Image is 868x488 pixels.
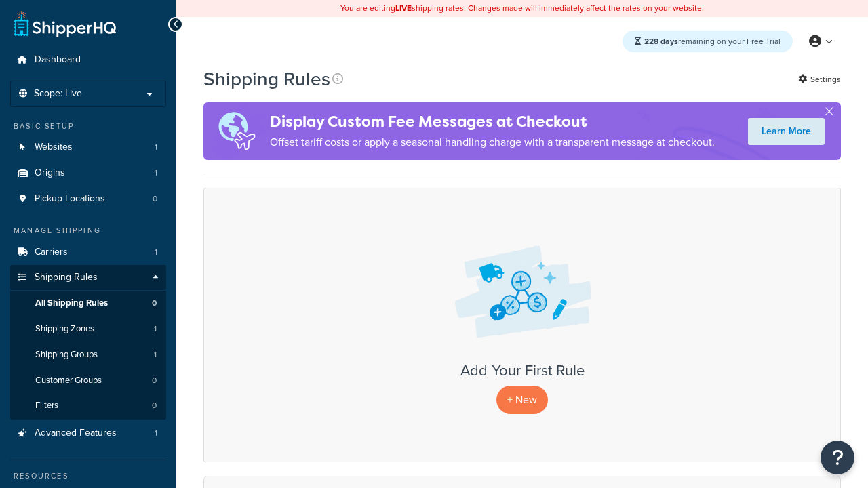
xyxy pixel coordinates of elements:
li: All Shipping Rules [10,291,166,316]
span: Filters [35,400,58,411]
li: Customer Groups [10,368,166,393]
a: All Shipping Rules 0 [10,291,166,316]
span: Shipping Zones [35,323,94,335]
a: Advanced Features 1 [10,421,166,446]
span: 0 [153,193,157,205]
a: Pickup Locations 0 [10,186,166,211]
a: Origins 1 [10,161,166,186]
span: Websites [35,142,73,153]
span: Origins [35,167,65,179]
span: 1 [155,247,157,258]
span: All Shipping Rules [35,298,108,309]
li: Advanced Features [10,421,166,446]
div: Manage Shipping [10,225,166,237]
a: Customer Groups 0 [10,368,166,393]
span: Customer Groups [35,375,102,386]
img: duties-banner-06bc72dcb5fe05cb3f9472aba00be2ae8eb53ab6f0d8bb03d382ba314ac3c341.png [203,102,270,160]
a: ShipperHQ Home [14,10,116,37]
span: Dashboard [35,54,81,66]
span: 1 [154,349,157,361]
li: Carriers [10,240,166,265]
a: Learn More [748,118,825,145]
span: Shipping Groups [35,349,98,361]
li: Websites [10,135,166,160]
button: Open Resource Center [821,441,854,474]
span: 1 [155,167,157,179]
strong: 228 days [644,35,678,47]
b: LIVE [395,2,412,14]
a: Shipping Zones 1 [10,317,166,342]
li: Filters [10,393,166,418]
span: Pickup Locations [35,193,105,205]
a: Websites 1 [10,135,166,160]
a: Settings [798,70,841,89]
p: + New [496,386,548,413]
p: Offset tariff costs or apply a seasonal handling charge with a transparent message at checkout. [270,133,715,152]
div: Basic Setup [10,121,166,132]
span: Scope: Live [34,88,82,100]
span: 1 [154,323,157,335]
li: Shipping Rules [10,265,166,420]
li: Shipping Groups [10,342,166,367]
div: Resources [10,470,166,482]
span: 0 [152,298,157,309]
li: Pickup Locations [10,186,166,211]
h3: Add Your First Rule [218,363,827,379]
h1: Shipping Rules [203,66,330,92]
span: Shipping Rules [35,272,98,283]
h4: Display Custom Fee Messages at Checkout [270,110,715,133]
span: 0 [152,400,157,411]
a: Dashboard [10,47,166,73]
a: Shipping Rules [10,265,166,290]
li: Shipping Zones [10,317,166,342]
span: 1 [155,428,157,439]
a: Shipping Groups 1 [10,342,166,367]
a: Filters 0 [10,393,166,418]
div: remaining on your Free Trial [623,30,793,52]
span: 0 [152,375,157,386]
span: Carriers [35,247,68,258]
span: 1 [155,142,157,153]
li: Origins [10,161,166,186]
span: Advanced Features [35,428,117,439]
a: Carriers 1 [10,240,166,265]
